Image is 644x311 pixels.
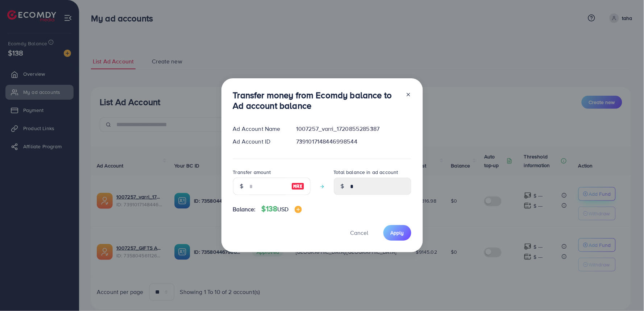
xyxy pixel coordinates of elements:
[233,205,256,213] span: Balance:
[341,225,378,241] button: Cancel
[290,137,417,146] div: 7391017148446998544
[277,205,288,213] span: USD
[290,125,417,133] div: 1007257_varri_1720855285387
[334,169,398,176] label: Total balance in ad account
[227,137,291,146] div: Ad Account ID
[233,169,271,176] label: Transfer amount
[227,125,291,133] div: Ad Account Name
[350,229,369,237] span: Cancel
[295,206,302,213] img: image
[291,182,304,191] img: image
[262,204,302,213] h4: $138
[233,90,400,111] h3: Transfer money from Ecomdy balance to Ad account balance
[383,225,411,241] button: Apply
[391,229,404,236] span: Apply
